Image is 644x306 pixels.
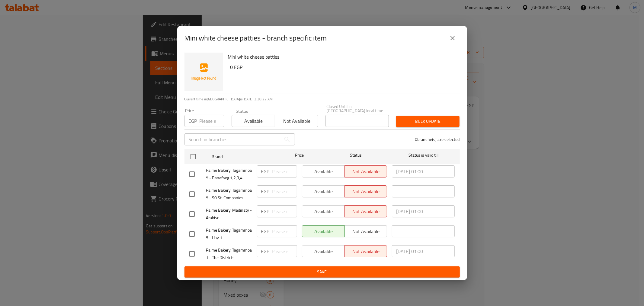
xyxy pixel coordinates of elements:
button: Available [232,115,275,127]
button: Bulk update [396,116,460,127]
img: Mini white cheese patties [184,53,223,91]
input: Please enter price [200,115,224,127]
input: Please enter price [272,245,297,257]
h6: 0 EGP [230,63,455,71]
h6: Mini white cheese patties [228,53,455,61]
span: Available [234,117,273,125]
span: Bulk update [401,118,455,125]
input: Please enter price [272,225,297,237]
input: Please enter price [272,165,297,177]
span: Price [279,151,319,159]
button: close [445,31,460,45]
span: Status [324,151,387,159]
p: EGP [261,168,270,175]
input: Search in branches [184,133,281,145]
p: EGP [261,208,270,215]
span: Palme Bakery, Tagammoa 5 - Hay 1 [206,226,252,242]
p: EGP [261,228,270,235]
span: Branch [212,153,274,161]
p: EGP [261,188,270,195]
span: Palme Bakery, Madinaty - Arabisc [206,207,252,222]
p: Current time in [GEOGRAPHIC_DATA] is [DATE] 3:38:22 AM [184,96,460,102]
p: 0 branche(s) are selected [415,136,460,142]
p: EGP [189,117,197,125]
span: Palme Bakery, Tagammoa 5 - 90 St. Companies [206,187,252,202]
input: Please enter price [272,185,297,197]
button: Save [184,266,460,278]
input: Please enter price [272,205,297,217]
button: Not available [275,115,318,127]
span: Not available [277,117,316,125]
h2: Mini white cheese patties - branch specific item [184,33,327,43]
span: Save [189,268,455,276]
p: EGP [261,248,270,255]
span: Status is valid till [392,151,455,159]
span: Palme Bakery, Tagammoa 1 - The Districts [206,246,252,262]
span: Palme Bakery, Tagammoa 5 - Banafseg 1,2,3,4 [206,167,252,182]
